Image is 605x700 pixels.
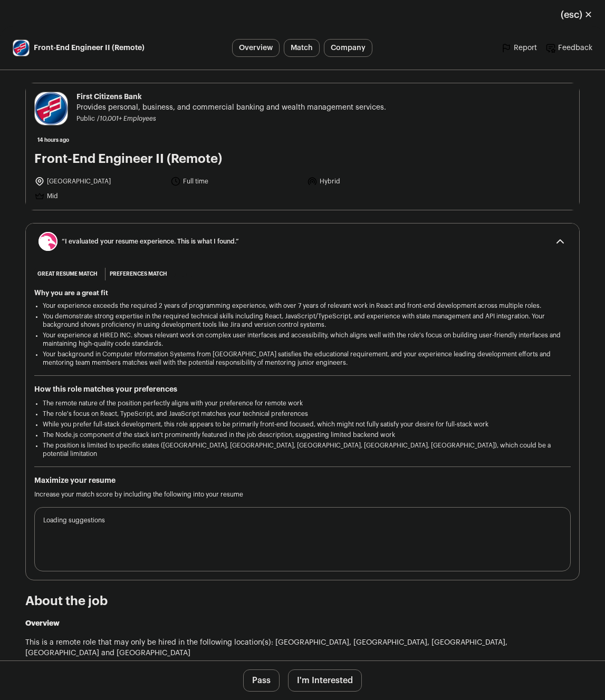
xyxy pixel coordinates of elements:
[34,191,164,201] li: Mid
[548,3,605,26] button: Close modal
[76,92,386,102] span: First Citizens Bank
[243,669,280,692] button: Pass
[43,302,562,310] li: Your experience exceeds the required 2 years of programming experience, with over 7 years of rele...
[43,312,562,329] li: You demonstrate strong expertise in the required technical skills including React, JavaScript/Typ...
[43,331,562,348] li: Your experience at HIRED INC. shows relevant work on complex user interfaces and accessibility, w...
[288,669,362,692] button: I'm Interested
[43,431,562,439] li: The Node.js component of the stack isn't prominently featured in the job description, suggesting ...
[25,620,60,627] strong: Overview
[97,115,156,123] li: /
[34,490,571,499] p: Increase your match score by including the following into your resume
[100,115,156,122] span: 10,001+ Employees
[76,115,97,123] li: Public
[43,410,562,418] li: The role's focus on React, TypeScript, and JavaScript matches your technical preferences
[34,176,164,187] li: [GEOGRAPHIC_DATA]
[34,134,72,147] span: 14 hours ago
[35,92,68,125] img: ac1bf77fd33e597f2ec178460fb5deb5fbd4b3a906cda9a0679011878baceedf.jpg
[284,39,320,57] a: Match
[34,151,571,168] h1: Front-End Engineer II (Remote)
[43,350,562,367] li: Your background in Computer Information Systems from [GEOGRAPHIC_DATA] satisfies the educational ...
[43,441,562,458] li: The position is limited to specific states ([GEOGRAPHIC_DATA], [GEOGRAPHIC_DATA], [GEOGRAPHIC_DAT...
[324,39,372,57] a: Company
[43,420,562,429] li: While you prefer full-stack development, this role appears to be primarily front-end focused, whi...
[62,237,543,246] span: “I evaluated your resume experience. This is what I found.”
[110,269,167,279] span: Preferences match
[13,40,29,56] img: ac1bf77fd33e597f2ec178460fb5deb5fbd4b3a906cda9a0679011878baceedf.jpg
[43,399,562,407] li: The remote nature of the position perfectly aligns with your preference for remote work
[76,102,386,113] span: Provides personal, business, and commercial banking and wealth management services.
[25,593,580,610] h2: About the job
[170,176,300,187] li: Full time
[501,43,537,53] a: Report
[34,384,571,395] h2: How this role matches your preferences
[34,475,571,486] h2: Maximize your resume
[545,43,592,53] a: Feedback
[34,507,571,571] div: Loading suggestions
[307,176,437,187] li: Hybrid
[25,637,580,658] p: This is a remote role that may only be hired in the following location(s): [GEOGRAPHIC_DATA], [GE...
[34,43,145,53] span: Front-End Engineer II (Remote)
[34,268,101,280] div: great resume match
[34,289,571,297] h2: Why you are a great fit
[232,39,280,57] a: Overview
